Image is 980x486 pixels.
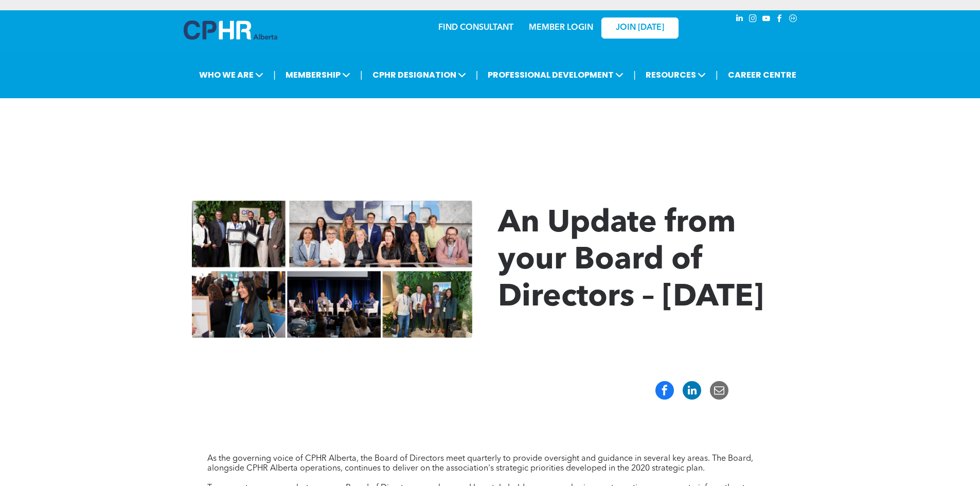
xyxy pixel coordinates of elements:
li: | [716,64,718,85]
a: CAREER CENTRE [725,65,799,84]
a: instagram [747,13,759,27]
span: As the governing voice of CPHR Alberta, the Board of Directors meet quarterly to provide oversigh... [207,455,753,473]
a: JOIN [DATE] [601,17,679,39]
li: | [360,64,363,85]
span: PROFESSIONAL DEVELOPMENT [485,65,627,84]
span: MEMBERSHIP [282,65,353,84]
a: facebook [774,13,786,27]
span: CPHR DESIGNATION [369,65,469,84]
a: MEMBER LOGIN [529,24,593,32]
li: | [273,64,276,85]
span: RESOURCES [643,65,709,84]
span: JOIN [DATE] [616,23,664,33]
img: A blue and white logo for cp alberta [184,21,277,40]
a: FIND CONSULTANT [438,24,513,32]
li: | [476,64,478,85]
a: youtube [761,13,772,27]
a: Social network [788,13,799,27]
span: An Update from your Board of Directors – [DATE] [498,208,764,313]
a: linkedin [734,13,745,27]
li: | [633,64,636,85]
span: WHO WE ARE [196,65,266,84]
